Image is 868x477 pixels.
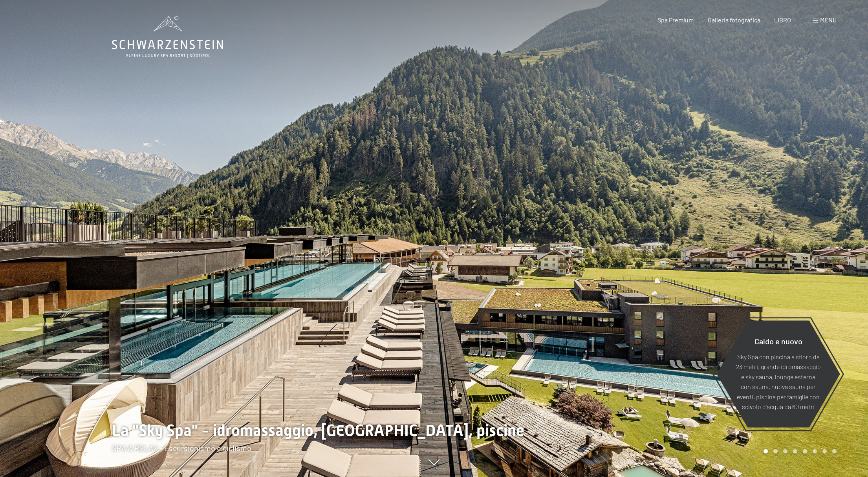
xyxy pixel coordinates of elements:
[764,449,768,453] div: Pagina Carosello 1 (Diapositiva corrente)
[793,449,797,453] div: Pagina 4 del carosello
[754,336,802,345] font: Caldo e nuovo
[773,449,778,453] div: Carosello Pagina 2
[774,16,791,24] a: LIBRO
[803,449,807,453] div: Pagina 5 della giostra
[657,16,694,24] a: Spa Premium
[736,353,821,410] font: Sky Spa con piscina a sfioro da 23 metri, grande idromassaggio e sky sauna, lounge esterna con sa...
[716,320,841,428] a: Caldo e nuovo Sky Spa con piscina a sfioro da 23 metri, grande idromassaggio e sky sauna, lounge ...
[783,449,787,453] div: Pagina 3 della giostra
[822,449,827,453] div: Carosello Pagina 7
[708,16,760,24] a: Galleria fotografica
[820,16,837,24] font: menu
[832,449,837,453] div: Pagina 8 della giostra
[761,449,837,453] div: Paginazione carosello
[813,449,817,453] div: Pagina 6 della giostra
